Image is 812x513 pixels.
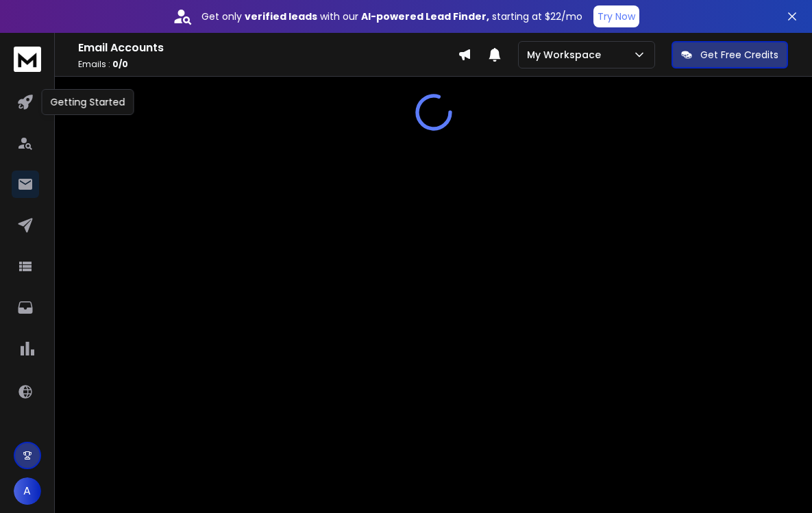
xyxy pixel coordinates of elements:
p: Emails : [78,59,458,70]
button: A [14,477,41,505]
p: Try Now [598,10,635,23]
button: Get Free Credits [672,41,788,68]
strong: AI-powered Lead Finder, [361,10,489,23]
div: Getting Started [42,89,134,115]
span: 0 / 0 [112,58,128,70]
button: Try Now [593,5,639,27]
p: Get only with our starting at $22/mo [201,10,582,23]
p: Get Free Credits [700,48,778,62]
strong: verified leads [245,10,317,23]
h1: Email Accounts [78,40,458,56]
img: logo [14,47,41,72]
p: My Workspace [527,48,606,62]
